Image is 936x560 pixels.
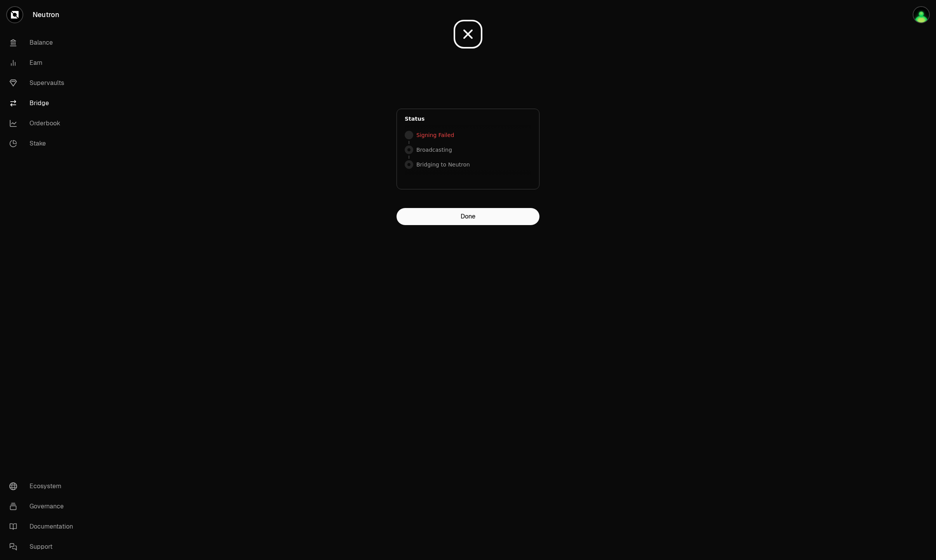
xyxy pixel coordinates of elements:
a: Orderbook [3,113,84,133]
button: Done [397,208,539,225]
a: Balance [3,33,84,53]
a: Bridge [3,93,84,113]
a: Stake [3,133,84,154]
a: Governance [3,496,84,517]
a: Supervaults [3,73,84,93]
a: Earn [3,53,84,73]
a: Documentation [3,517,84,537]
p: Signing Failed [416,131,454,139]
a: Support [3,537,84,557]
p: Bridging to Neutron [416,161,470,168]
p: Status [405,115,425,123]
p: Broadcasting [416,146,452,154]
img: Oldbloom [913,7,929,23]
a: Ecosystem [3,476,84,496]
